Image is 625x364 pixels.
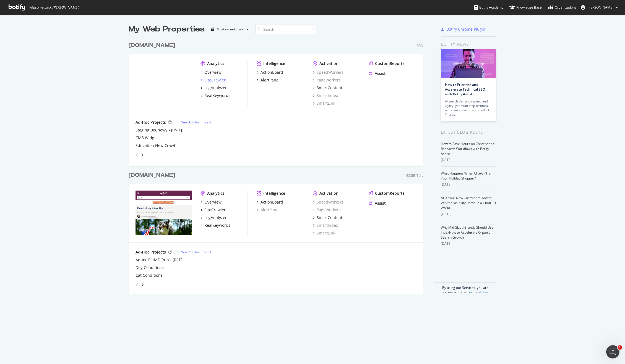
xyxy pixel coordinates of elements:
[136,257,169,263] a: Adhoc PetMD Run
[200,93,230,98] a: RealKeywords
[261,199,283,205] div: ActionBoard
[263,61,285,66] div: Intelligence
[587,5,613,10] span: Steve Valenza
[606,345,619,358] iframe: Intercom live chat
[317,215,342,220] div: SmartContent
[375,71,386,76] div: Assist
[129,24,205,35] div: My Web Properties
[263,191,285,196] div: Intelligence
[176,250,211,254] a: New Ad-Hoc Project
[375,191,405,196] div: CustomReports
[317,85,342,91] div: SmartContent
[375,61,405,66] div: CustomReports
[375,201,386,206] div: Assist
[181,120,211,125] div: New Ad-Hoc Project
[136,135,158,141] a: CMS Widget
[207,191,224,196] div: Analytics
[445,99,492,117] div: AI search demands speed and agility, yet multi-step technical workflows take time and effort. Tha...
[136,127,167,133] a: Staging BeChewy
[207,61,224,66] div: Analytics
[209,25,251,34] button: Most recent crawl
[255,25,316,34] input: Search
[129,35,428,294] div: grid
[319,61,338,66] div: Activation
[181,250,211,254] div: New Ad-Hoc Project
[369,191,405,196] a: CustomReports
[261,70,283,75] div: ActionBoard
[467,290,488,294] a: Terms of Use
[176,120,211,125] a: New Ad-Hoc Project
[200,215,227,220] a: LogAnalyzer
[441,27,485,32] a: Botify Chrome Plugin
[445,82,485,96] a: How to Prioritize and Accelerate Technical SEO with Botify Assist
[441,157,496,162] div: [DATE]
[434,283,496,294] div: By using our Services, you are agreeing to the
[257,207,280,213] a: AlertPanel
[441,241,496,246] div: [DATE]
[257,70,283,75] a: ActionBoard
[200,85,227,91] a: LogAnalyzer
[204,207,226,213] div: SiteCrawler
[441,212,496,217] div: [DATE]
[129,171,177,179] a: [DOMAIN_NAME]
[313,101,335,106] a: SmartLink
[136,273,163,278] div: Cat Conditions
[406,173,423,178] div: Essential
[136,143,175,148] div: Education New Crawl
[313,70,343,75] a: SpeedWorkers
[217,28,244,31] div: Most recent crawl
[204,215,227,220] div: LogAnalyzer
[133,151,140,159] div: angle-left
[313,230,335,236] a: SmartLink
[313,223,338,228] a: SmartIndex
[173,257,184,262] a: [DATE]
[441,129,496,135] div: Latest Blog Posts
[133,280,140,289] div: angle-left
[200,207,226,213] a: SiteCrawler
[417,43,423,48] div: Pro
[313,93,338,98] a: SmartIndex
[313,77,341,83] a: PageWorkers
[129,41,177,49] a: [DOMAIN_NAME]
[129,41,175,49] div: [DOMAIN_NAME]
[369,71,386,76] a: Assist
[474,5,503,10] div: Botify Academy
[204,93,230,98] div: RealKeywords
[29,5,79,10] span: Welcome back, [PERSON_NAME] !
[441,225,494,240] a: Why Mid-Sized Brands Should Use IndexNow to Accelerate Organic Search Growth
[136,265,164,270] div: Dog Conditions
[446,27,485,32] div: Botify Chrome Plugin
[257,77,280,83] a: AlertPanel
[200,70,222,75] a: Overview
[136,191,192,235] img: www.petmd.com
[441,141,494,156] a: How to Save Hours on Content and Research Workflows with Botify Assist
[136,249,166,255] div: Ad-Hoc Projects
[548,5,576,10] div: Organizations
[313,207,341,213] a: PageWorkers
[441,196,496,210] a: AI Is Your New Customer: How to Win the Visibility Battle in a ChatGPT World
[200,77,226,83] a: SiteCrawler
[369,61,405,66] a: CustomReports
[204,199,222,205] div: Overview
[136,120,166,125] div: Ad-Hoc Projects
[313,85,342,91] a: SmartContent
[171,128,182,132] a: [DATE]
[441,171,491,181] a: What Happens When ChatGPT Is Your Holiday Shopper?
[576,3,622,12] button: [PERSON_NAME]
[200,223,230,228] a: RealKeywords
[441,182,496,187] div: [DATE]
[441,41,496,47] div: Botify news
[313,199,343,205] a: SpeedWorkers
